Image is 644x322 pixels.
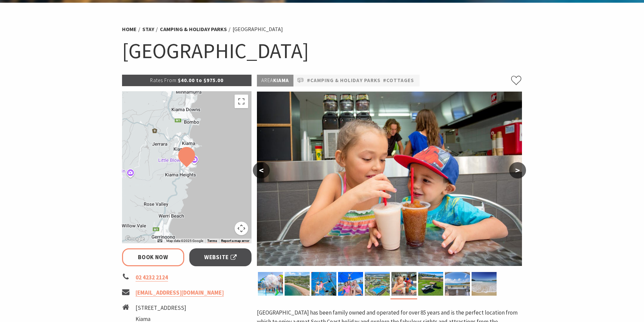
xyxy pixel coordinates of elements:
[257,92,522,266] img: Children having drinks at the cafe
[235,222,248,235] button: Map camera controls
[445,272,470,296] img: Beach View Cabins
[122,75,252,86] p: $40.00 to $975.00
[235,95,248,108] button: Toggle fullscreen view
[472,272,497,296] img: BIG4 Easts Beach Kiama beachfront with water and ocean
[233,25,283,34] li: [GEOGRAPHIC_DATA]
[160,26,227,33] a: Camping & Holiday Parks
[338,272,363,296] img: Jumping pillow with a group of friends sitting in the foreground and girl jumping in air behind them
[221,239,249,243] a: Report a map error
[122,37,522,65] h1: [GEOGRAPHIC_DATA]
[285,272,310,296] img: BIG4 Easts Beach Kiama aerial view
[136,289,224,297] a: [EMAIL_ADDRESS][DOMAIN_NAME]
[124,234,146,243] img: Google
[207,239,217,243] a: Terms (opens in new tab)
[307,76,381,85] a: #Camping & Holiday Parks
[204,253,237,262] span: Website
[136,274,168,281] a: 02 4232 2124
[253,162,270,178] button: <
[365,272,390,296] img: Aerial view of the resort pool at BIG4 Easts Beach Kiama Holiday Park
[150,77,178,83] span: Rates From:
[311,272,336,296] img: Kids on Ropeplay
[257,75,293,86] p: Kiama
[166,239,203,243] span: Map data ©2025 Google
[158,239,162,243] button: Keyboard shortcuts
[124,234,146,243] a: Open this area in Google Maps (opens a new window)
[261,77,273,83] span: Area
[122,248,185,266] a: Book Now
[383,76,414,85] a: #Cottages
[136,303,201,313] li: [STREET_ADDRESS]
[122,26,137,33] a: Home
[258,272,283,296] img: Sunny's Aquaventure Park at BIG4 Easts Beach Kiama Holiday Park
[509,162,526,178] button: >
[189,248,252,266] a: Website
[142,26,154,33] a: Stay
[391,272,416,296] img: Children having drinks at the cafe
[418,272,443,296] img: Camping sites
